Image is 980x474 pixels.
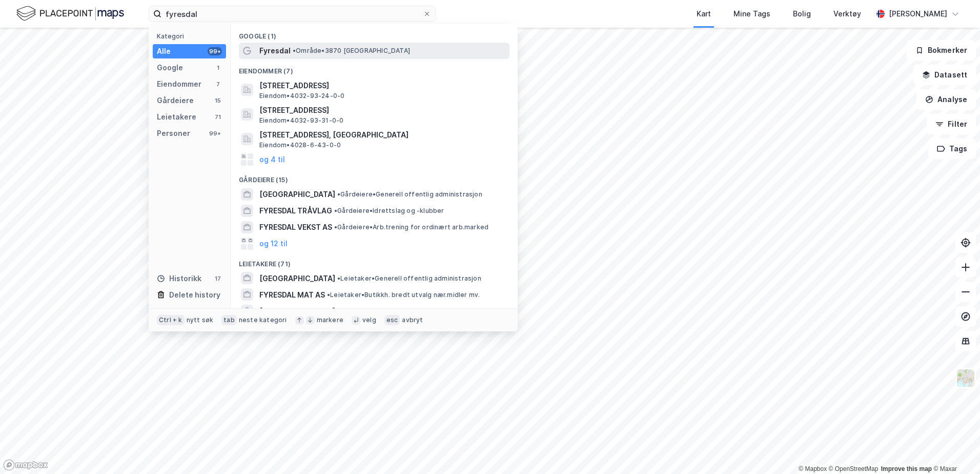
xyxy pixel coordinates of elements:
[259,289,325,301] span: FYRESDAL MAT AS
[334,207,444,215] span: Gårdeiere • Idrettslag og -klubber
[157,94,194,107] div: Gårdeiere
[231,252,518,270] div: Leietakere (71)
[3,459,48,471] a: Mapbox homepage
[214,274,222,283] div: 17
[239,316,287,324] div: neste kategori
[337,190,482,199] span: Gårdeiere • Generell offentlig administrasjon
[337,274,340,282] span: •
[337,307,340,315] span: •
[334,207,337,214] span: •
[402,316,423,324] div: avbryt
[157,272,201,285] div: Historikk
[337,307,454,315] span: Leietaker • Religiøse organisasjoner
[259,205,332,217] span: FYRESDAL TRÅVLAG
[259,153,285,166] button: og 4 til
[157,78,201,90] div: Eiendommer
[221,315,237,325] div: tab
[881,465,932,472] a: Improve this map
[214,64,222,72] div: 1
[337,190,340,198] span: •
[231,24,518,43] div: Google (1)
[733,8,770,20] div: Mine Tags
[259,238,288,250] button: og 12 til
[187,316,214,324] div: nytt søk
[214,80,222,88] div: 7
[208,47,222,55] div: 99+
[362,316,376,324] div: velg
[334,223,488,231] span: Gårdeiere • Arb.trening for ordinært arb.marked
[928,139,976,159] button: Tags
[956,368,975,388] img: Z
[916,89,976,110] button: Analyse
[259,45,291,57] span: Fyresdal
[337,274,481,283] span: Leietaker • Generell offentlig administrasjon
[259,129,505,141] span: [STREET_ADDRESS], [GEOGRAPHIC_DATA]
[169,289,220,301] div: Delete history
[327,291,480,299] span: Leietaker • Butikkh. bredt utvalg nær.midler mv.
[317,316,343,324] div: markere
[799,465,827,472] a: Mapbox
[157,111,196,123] div: Leietakere
[157,45,171,57] div: Alle
[833,8,861,20] div: Verktøy
[293,47,296,54] span: •
[259,116,343,125] span: Eiendom • 4032-93-31-0-0
[927,114,976,134] button: Filter
[16,5,124,23] img: logo.f888ab2527a4732fd821a326f86c7f29.svg
[231,168,518,186] div: Gårdeiere (15)
[293,47,410,55] span: Område • 3870 [GEOGRAPHIC_DATA]
[327,291,330,299] span: •
[907,40,976,61] button: Bokmerker
[793,8,811,20] div: Bolig
[259,92,344,100] span: Eiendom • 4032-93-24-0-0
[259,80,505,92] span: [STREET_ADDRESS]
[259,188,335,201] span: [GEOGRAPHIC_DATA]
[929,425,980,474] div: Kontrollprogram for chat
[334,223,337,231] span: •
[929,425,980,474] iframe: Chat Widget
[157,62,183,74] div: Google
[259,221,332,233] span: FYRESDAL VEKST AS
[829,465,879,472] a: OpenStreetMap
[259,305,335,318] span: [GEOGRAPHIC_DATA]
[384,315,400,325] div: esc
[157,127,190,140] div: Personer
[231,59,518,77] div: Eiendommer (7)
[214,113,222,121] div: 71
[208,129,222,137] div: 99+
[913,65,976,85] button: Datasett
[259,272,335,285] span: [GEOGRAPHIC_DATA]
[259,141,341,149] span: Eiendom • 4028-6-43-0-0
[214,96,222,105] div: 15
[259,104,505,116] span: [STREET_ADDRESS]
[157,32,226,40] div: Kategori
[889,8,947,20] div: [PERSON_NAME]
[161,6,423,22] input: Søk på adresse, matrikkel, gårdeiere, leietakere eller personer
[157,315,185,325] div: Ctrl + k
[697,8,711,20] div: Kart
